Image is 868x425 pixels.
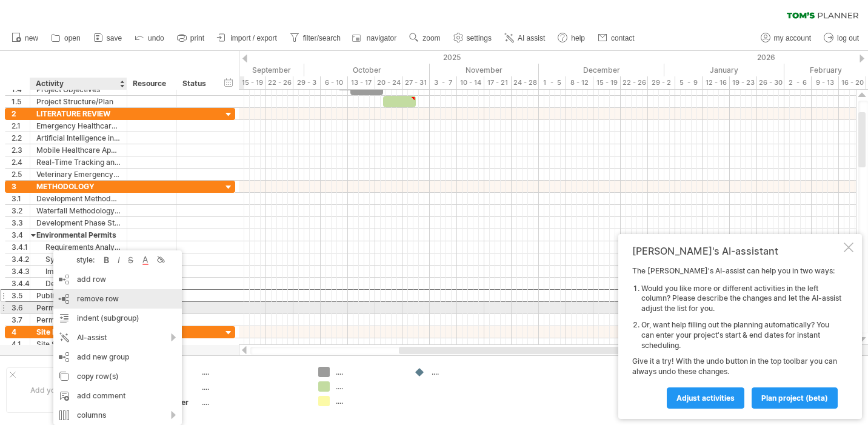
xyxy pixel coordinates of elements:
div: 3.1 [12,193,30,204]
div: January 2026 [664,64,784,76]
div: [PERSON_NAME]'s AI-assistant [632,245,841,257]
div: 3.2 [12,205,30,216]
div: Site Survey [36,338,121,350]
div: .... [336,367,402,377]
a: zoom [406,30,444,46]
span: zoom [422,34,440,42]
div: 15 - 19 [239,76,266,89]
div: 13 - 17 [348,76,375,89]
div: 24 - 28 [512,76,539,89]
div: 3 - 7 [430,76,457,89]
div: 2.5 [12,169,30,180]
div: 1 - 5 [539,76,566,89]
div: METHODOLOGY [36,181,121,192]
div: 2 [12,108,30,119]
div: 8 - 12 [566,76,593,89]
div: copy row(s) [53,367,182,386]
div: 2.2 [12,132,30,144]
div: 3.6 [12,302,30,313]
div: Emergency Healthcare Digital Platforms [36,120,121,132]
a: plan project (beta) [752,387,838,409]
div: add row [53,270,182,289]
div: columns [53,406,182,425]
div: 2 - 6 [784,76,812,89]
div: .... [336,396,402,406]
span: print [190,34,204,42]
div: 10 - 14 [457,76,484,89]
div: 3.4.3 [12,266,30,277]
div: Deployment [36,278,121,289]
span: contact [611,34,635,42]
div: 29 - 3 [293,76,321,89]
a: my account [758,30,815,46]
div: The [PERSON_NAME]'s AI-assist can help you in two ways: Give it a try! With the undo button in th... [632,266,841,408]
div: indent (subgroup) [53,309,182,328]
a: filter/search [287,30,344,46]
div: Real-Time Tracking and GPS Integration [36,156,121,168]
div: .... [202,382,304,392]
a: help [555,30,589,46]
div: 3.4.2 [12,253,30,265]
span: AI assist [518,34,545,42]
div: 12 - 16 [703,76,730,89]
li: Or, want help filling out the planning automatically? You can enter your project's start & end da... [641,320,841,350]
div: 22 - 26 [621,76,648,89]
span: undo [148,34,164,42]
div: 17 - 21 [484,76,512,89]
div: style: [58,255,101,264]
div: .... [336,381,402,392]
div: Status [182,78,209,90]
div: 15 - 19 [593,76,621,89]
div: 3.4 [12,229,30,241]
span: settings [467,34,492,42]
div: Add your own logo [6,367,119,413]
div: .... [202,397,304,407]
span: open [64,34,81,42]
div: Artificial Intelligence in Healthcare Triage [36,132,121,144]
div: November 2025 [430,64,539,76]
a: contact [595,30,638,46]
div: Resource [133,78,170,90]
div: 3.5 [12,290,30,301]
a: open [48,30,84,46]
span: plan project (beta) [761,393,828,403]
span: log out [837,34,859,42]
div: Mobile Healthcare Applications in the [GEOGRAPHIC_DATA] [36,144,121,156]
div: 3.7 [12,314,30,326]
span: Adjust activities [676,393,735,403]
div: 3.4.4 [12,278,30,289]
span: help [571,34,585,42]
a: new [8,30,42,46]
div: add new group [53,347,182,367]
div: 16 - 20 [839,76,866,89]
div: 4 [12,326,30,338]
a: save [90,30,125,46]
span: navigator [367,34,396,42]
span: save [107,34,122,42]
div: 22 - 26 [266,76,293,89]
div: 26 - 30 [757,76,784,89]
div: September 2025 [184,64,304,76]
div: 2.4 [12,156,30,168]
a: AI assist [501,30,549,46]
div: Development Phase Structure [36,217,121,229]
a: navigator [350,30,400,46]
div: October 2025 [304,64,430,76]
div: Requirements Analysis [36,241,121,253]
div: 2.1 [12,120,30,132]
a: settings [450,30,495,46]
span: filter/search [303,34,341,42]
div: 9 - 13 [812,76,839,89]
div: Activity [36,78,120,90]
div: 29 - 2 [648,76,675,89]
div: 1.5 [12,96,30,107]
div: Public Hearings [36,290,121,301]
div: Development Methodology Selection [36,193,121,204]
div: Project Structure/Plan [36,96,121,107]
div: Permit Revisions [36,302,121,313]
span: my account [774,34,811,42]
span: import / export [230,34,277,42]
div: Environmental Permits [36,229,121,241]
div: Veterinary Emergency Services Global Practices [36,169,121,180]
a: import / export [214,30,281,46]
